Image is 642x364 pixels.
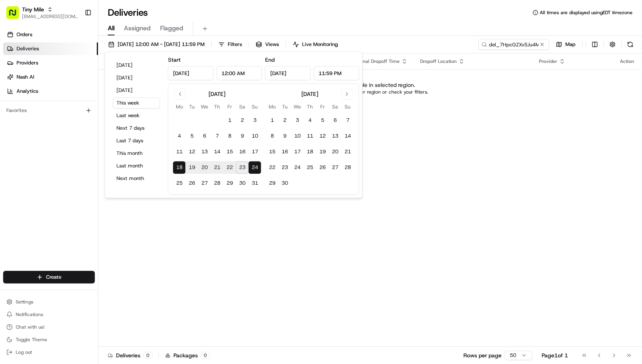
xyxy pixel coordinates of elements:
[304,103,316,111] th: Thursday
[16,336,47,343] span: Toggle Theme
[316,114,329,127] button: 5
[113,123,160,134] button: Next 7 days
[211,103,223,111] th: Thursday
[3,42,98,55] a: Deliveries
[341,88,352,99] button: Go to next month
[124,24,151,33] span: Assigned
[539,58,557,64] span: Provider
[236,177,249,189] button: 30
[113,72,160,83] button: [DATE]
[3,322,95,333] button: Chat with us!
[3,271,95,283] button: Create
[3,3,81,22] button: Tiny Mile[EMAIL_ADDRESS][DOMAIN_NAME]
[198,103,211,111] th: Wednesday
[8,75,22,89] img: 1736555255976-a54dd68f-1ca7-489b-9aae-adbdc363a1c4
[279,161,291,174] button: 23
[198,161,211,174] button: 20
[8,8,24,24] img: Nash
[249,161,261,174] button: 24
[316,145,329,158] button: 19
[46,274,61,281] span: Create
[279,177,291,189] button: 30
[108,351,152,359] div: Deliveries
[3,57,98,69] a: Providers
[249,103,261,111] th: Sunday
[211,161,223,174] button: 21
[301,90,318,98] div: [DATE]
[552,39,579,50] button: Map
[118,41,205,48] span: [DATE] 12:00 AM - [DATE] 11:59 PM
[168,56,181,63] label: Start
[620,58,634,64] div: Action
[22,13,78,20] button: [EMAIL_ADDRESS][DOMAIN_NAME]
[540,9,633,16] span: All times are displayed using EDT timezone
[113,173,160,184] button: Next month
[74,114,126,122] span: API Documentation
[291,103,304,111] th: Wednesday
[3,334,95,345] button: Toggle Theme
[8,115,14,121] div: 📗
[17,74,34,81] span: Nash AI
[266,114,279,127] button: 1
[3,28,98,41] a: Orders
[173,145,186,158] button: 11
[27,75,129,83] div: Start new chat
[316,130,329,142] button: 12
[216,66,262,80] input: Time
[266,130,279,142] button: 8
[265,66,311,80] input: Date
[291,145,304,158] button: 17
[352,58,400,64] span: Original Dropoff Time
[186,177,198,189] button: 26
[3,104,95,117] div: Favorites
[17,45,39,52] span: Deliveries
[165,351,210,359] div: Packages
[478,39,549,50] input: Type to search
[22,6,44,13] span: Tiny Mile
[113,135,160,146] button: Last 7 days
[316,161,329,174] button: 26
[341,103,354,111] th: Sunday
[3,296,95,307] button: Settings
[266,161,279,174] button: 22
[108,24,114,33] span: All
[173,103,186,111] th: Monday
[236,103,249,111] th: Saturday
[542,351,568,359] div: Page 1 of 1
[329,103,341,111] th: Saturday
[249,114,261,127] button: 3
[249,130,261,142] button: 10
[173,161,186,174] button: 18
[17,59,38,66] span: Providers
[134,77,143,87] button: Start new chat
[144,352,152,359] div: 0
[16,349,32,355] span: Log out
[236,161,249,174] button: 23
[304,130,316,142] button: 11
[223,177,236,189] button: 29
[208,90,225,98] div: [DATE]
[304,161,316,174] button: 25
[173,177,186,189] button: 25
[289,39,341,50] button: Live Monitoring
[266,177,279,189] button: 29
[565,41,576,48] span: Map
[341,145,354,158] button: 21
[63,111,129,125] a: 💻API Documentation
[236,130,249,142] button: 9
[329,114,341,127] button: 6
[198,130,211,142] button: 6
[329,145,341,158] button: 20
[108,6,148,19] h1: Deliveries
[266,145,279,158] button: 15
[186,130,198,142] button: 5
[186,103,198,111] th: Tuesday
[175,88,186,99] button: Go to previous month
[16,114,60,122] span: Knowledge Base
[211,145,223,158] button: 14
[113,85,160,96] button: [DATE]
[8,31,143,44] p: Welcome 👋
[186,145,198,158] button: 12
[16,311,43,318] span: Notifications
